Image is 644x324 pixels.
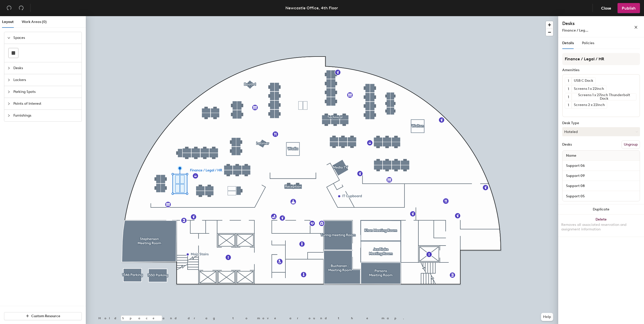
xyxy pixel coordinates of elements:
[561,223,641,232] div: Removes all associated reservation and assignment information
[541,313,553,321] button: Help
[7,67,10,70] span: collapsed
[13,62,78,74] span: Desks
[563,193,639,200] input: Unnamed desk
[13,86,78,98] span: Parking Spots
[563,151,579,160] span: Name
[622,6,636,11] span: Publish
[13,32,78,44] span: Spaces
[572,86,606,92] div: Screens 1 x 22inch
[22,20,47,24] span: Work Areas (0)
[7,90,10,93] span: collapsed
[562,121,640,125] div: Desk Type
[563,182,639,190] input: Unnamed desk
[572,94,636,100] div: Screens 1 x 27inch Thunderbolt Dock
[2,20,14,24] span: Layout
[568,86,569,92] span: 1
[563,172,639,179] input: Unnamed desk
[16,3,26,13] button: Redo (⌘ + ⇧ + Z)
[622,140,640,149] button: Ungroup
[4,312,82,320] button: Custom Resource
[562,28,588,33] span: Finance / Leg...
[4,3,14,13] button: Undo (⌘ + Z)
[568,94,569,100] span: 1
[562,127,640,136] button: Hoteled
[13,74,78,86] span: Lockers
[7,78,10,82] span: collapsed
[558,214,644,237] button: DeleteRemoves all associated reservation and assignment information
[7,102,10,105] span: collapsed
[601,6,611,11] span: Close
[618,3,640,13] button: Publish
[565,77,572,84] button: 1
[634,25,638,29] span: close
[562,20,618,27] h4: Desks
[565,94,572,100] button: 1
[562,41,574,45] span: Details
[285,5,338,11] div: Newcastle Office, 4th Floor
[568,102,569,108] span: 1
[565,86,572,92] button: 1
[13,110,78,121] span: Furnishings
[7,5,12,10] span: undo
[565,102,572,108] button: 1
[582,41,594,45] span: Policies
[13,98,78,110] span: Points of Interest
[563,162,639,169] input: Unnamed desk
[562,68,640,72] div: Amenities
[597,3,615,13] button: Close
[7,114,10,117] span: collapsed
[572,77,595,84] div: USB C Dock
[572,102,607,108] div: Screens 2 x 22inch
[31,314,60,318] span: Custom Resource
[558,204,644,214] button: Duplicate
[7,36,10,39] span: expanded
[568,78,569,84] span: 1
[562,143,572,147] div: Desks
